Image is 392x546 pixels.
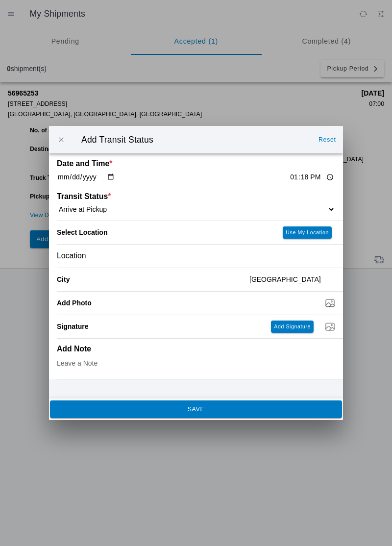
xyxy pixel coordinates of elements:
[57,228,107,236] label: Select Location
[283,226,332,239] ion-button: Use My Location
[57,159,266,168] ion-label: Date and Time
[50,400,342,418] ion-button: SAVE
[57,345,266,353] ion-label: Add Note
[315,132,340,148] ion-button: Reset
[57,323,89,330] label: Signature
[57,275,242,283] ion-label: City
[72,135,314,145] ion-title: Add Transit Status
[57,251,86,260] span: Location
[271,321,314,333] ion-button: Add Signature
[57,192,266,201] ion-label: Transit Status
